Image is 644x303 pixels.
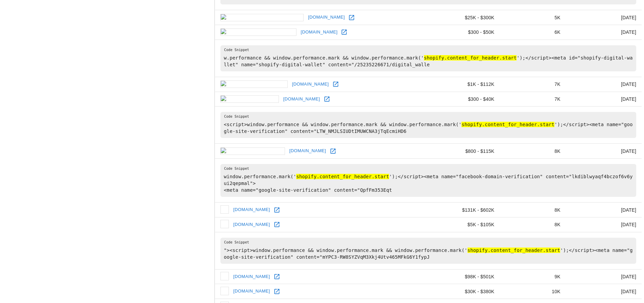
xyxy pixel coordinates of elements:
[500,284,566,299] td: 10K
[322,94,332,104] a: Open teradek.com in new window
[339,27,349,37] a: Open buycbdonline.com in new window
[220,112,636,138] pre: <script>window.performance && window.performance.mark && window.performance.mark(' ');</script><m...
[566,269,642,284] td: [DATE]
[461,122,554,127] hl: shopify.content_for_header.start
[430,92,500,107] td: $300 - $40K
[610,255,636,281] iframe: Drift Widget Chat Controller
[299,27,339,38] a: [DOMAIN_NAME]
[272,205,282,215] a: Open overstock.com in new window
[500,25,566,40] td: 6K
[220,80,288,88] img: sunwarrior.com icon
[272,219,282,230] a: Open swallowaquatics.co.uk in new window
[430,203,500,217] td: $131K - $602K
[272,286,282,297] a: Open mattel.com in new window
[566,77,642,92] td: [DATE]
[288,146,328,156] a: [DOMAIN_NAME]
[500,217,566,232] td: 8K
[220,147,285,155] img: forever21.com icon
[500,10,566,25] td: 5K
[290,79,331,90] a: [DOMAIN_NAME]
[282,94,322,104] a: [DOMAIN_NAME]
[306,12,347,23] a: [DOMAIN_NAME]
[566,25,642,40] td: [DATE]
[566,10,642,25] td: [DATE]
[220,205,229,214] img: overstock.com icon
[430,284,500,299] td: $30K - $380K
[220,287,229,295] img: mattel.com icon
[430,77,500,92] td: $1K - $112K
[566,144,642,159] td: [DATE]
[500,77,566,92] td: 7K
[328,146,338,156] a: Open forever21.com in new window
[430,144,500,159] td: $800 - $115K
[430,25,500,40] td: $300 - $50K
[500,92,566,107] td: 7K
[220,28,296,36] img: buycbdonline.com icon
[232,219,272,230] a: [DOMAIN_NAME]
[296,174,389,179] hl: shopify.content_for_header.start
[220,95,279,103] img: teradek.com icon
[424,55,517,61] hl: shopify.content_for_header.start
[500,269,566,284] td: 9K
[232,205,272,215] a: [DOMAIN_NAME]
[566,284,642,299] td: [DATE]
[430,217,500,232] td: $5K - $105K
[232,286,272,297] a: [DOMAIN_NAME]
[430,269,500,284] td: $98K - $501K
[468,248,560,253] hl: shopify.content_for_header.start
[220,272,229,280] img: reebok.com icon
[500,144,566,159] td: 8K
[566,217,642,232] td: [DATE]
[347,13,357,23] a: Open dollarshaveclub.com in new window
[220,14,304,21] img: dollarshaveclub.com icon
[500,203,566,217] td: 8K
[566,92,642,107] td: [DATE]
[220,45,636,71] pre: w.performance && window.performance.mark && window.performance.mark(' ');</script><meta id="shopi...
[566,203,642,217] td: [DATE]
[220,220,229,228] img: swallowaquatics.co.uk icon
[232,272,272,282] a: [DOMAIN_NAME]
[220,238,636,264] pre: "><script>window.performance && window.performance.mark && window.performance.mark(' ');</script>...
[220,164,636,197] pre: window.performance.mark(' ');</script><meta name="facebook-domain-verification" content="lkdiblwy...
[430,10,500,25] td: $25K - $300K
[272,272,282,282] a: Open reebok.com in new window
[331,79,341,89] a: Open sunwarrior.com in new window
